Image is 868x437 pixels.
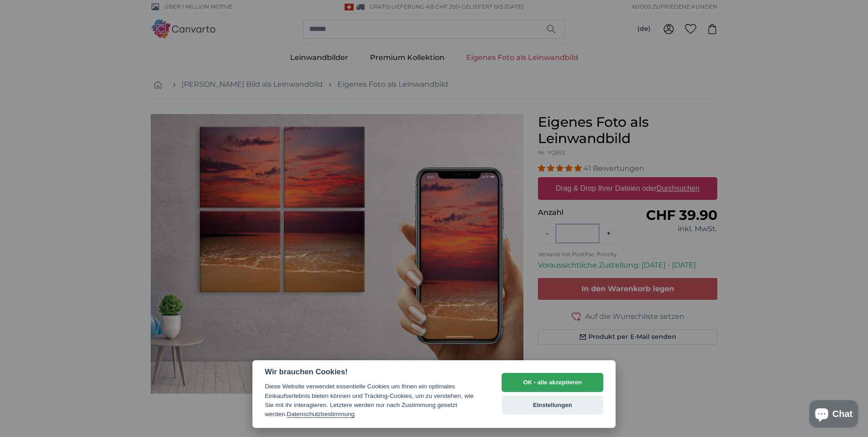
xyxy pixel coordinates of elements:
inbox-online-store-chat: Onlineshop-Chat von Shopify [807,400,861,430]
div: Diese Website verwendet essentielle Cookies um Ihnen ein optimales Einkaufserlebnis bieten können... [265,382,484,419]
button: OK - alle akzeptieren [502,373,603,392]
a: Datenschutzbestimmung [287,411,355,418]
h2: Wir brauchen Cookies! [265,367,484,377]
button: Einstellungen [502,396,603,415]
